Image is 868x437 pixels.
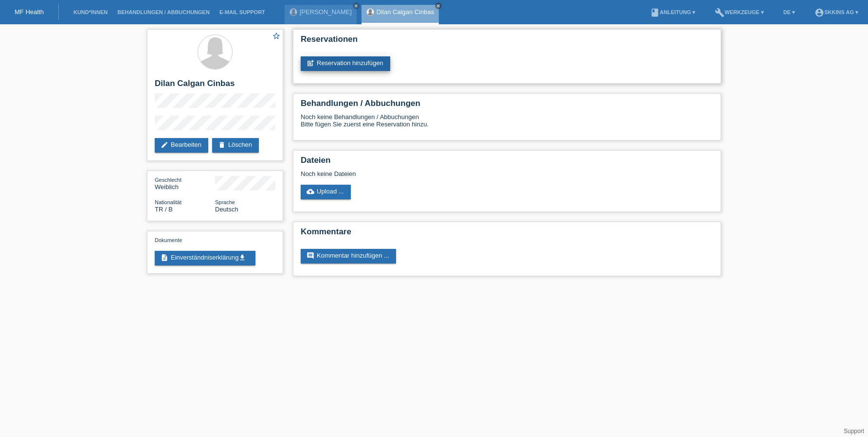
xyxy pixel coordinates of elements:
[161,254,168,262] i: description
[307,59,314,67] i: post_add
[215,199,235,205] span: Sprache
[844,428,864,435] a: Support
[301,113,713,135] div: Noch keine Behandlungen / Abbuchungen Bitte fügen Sie zuerst eine Reservation hinzu.
[353,2,360,9] a: close
[15,8,44,16] a: MF Health
[307,252,314,260] i: comment
[301,156,713,170] h2: Dateien
[814,8,824,17] i: account_circle
[215,9,270,15] a: E-Mail Support
[645,9,700,15] a: bookAnleitung ▾
[650,8,660,17] i: book
[436,3,441,8] i: close
[272,32,281,40] i: star_border
[155,79,275,93] h2: Dilan Calgan Cinbas
[301,249,396,263] a: commentKommentar hinzufügen ...
[112,9,215,15] a: Behandlungen / Abbuchungen
[161,141,168,149] i: edit
[354,3,359,8] i: close
[715,8,724,17] i: build
[69,9,112,15] a: Kund*innen
[301,35,713,49] h2: Reservationen
[215,206,238,213] span: Deutsch
[307,188,314,195] i: cloud_upload
[155,199,181,205] span: Nationalität
[218,141,226,149] i: delete
[300,8,352,16] a: [PERSON_NAME]
[238,254,246,262] i: get_app
[810,9,863,15] a: account_circleSKKINS AG ▾
[301,99,713,113] h2: Behandlungen / Abbuchungen
[155,206,173,213] span: Türkei / B / 27.12.2023
[377,8,434,16] a: Dilan Calgan Cinbas
[301,227,713,242] h2: Kommentare
[710,9,769,15] a: buildWerkzeuge ▾
[155,176,215,191] div: Weiblich
[155,138,208,153] a: editBearbeiten
[155,177,181,183] span: Geschlecht
[272,32,281,42] a: star_border
[435,2,442,9] a: close
[301,56,390,71] a: post_addReservation hinzufügen
[155,237,182,243] span: Dokumente
[155,251,255,265] a: descriptionEinverständniserklärungget_app
[212,138,259,153] a: deleteLöschen
[301,185,351,199] a: cloud_uploadUpload ...
[778,9,800,15] a: DE ▾
[301,170,598,177] div: Noch keine Dateien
